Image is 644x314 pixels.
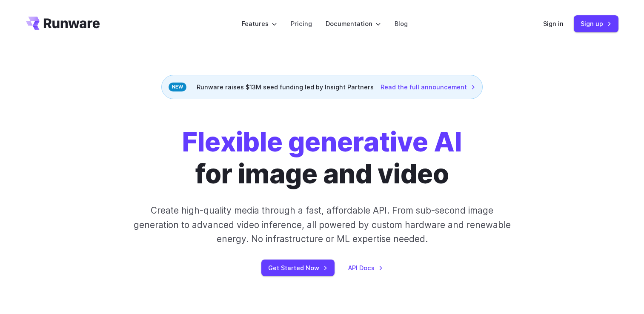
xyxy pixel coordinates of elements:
h1: for image and video [182,126,462,190]
label: Documentation [326,19,381,29]
a: Sign in [543,19,564,29]
a: API Docs [348,263,383,273]
a: Sign up [574,15,618,32]
p: Create high-quality media through a fast, affordable API. From sub-second image generation to adv... [132,203,512,246]
a: Go to / [26,17,100,30]
a: Read the full announcement [381,82,475,92]
strong: Flexible generative AI [182,126,462,158]
a: Pricing [291,19,312,29]
label: Features [242,19,277,29]
a: Blog [395,19,408,29]
a: Get Started Now [261,260,335,276]
div: Runware raises $13M seed funding led by Insight Partners [161,75,483,99]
